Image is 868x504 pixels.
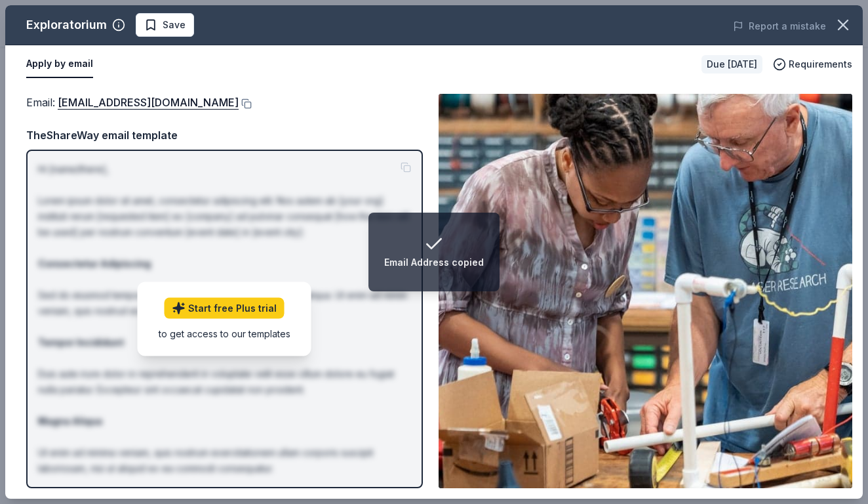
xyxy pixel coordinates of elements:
[26,96,239,109] span: Email :
[38,337,124,348] strong: Tempor Incididunt
[136,13,194,37] button: Save
[773,56,852,72] button: Requirements
[58,94,239,111] a: [EMAIL_ADDRESS][DOMAIN_NAME]
[701,55,762,73] div: Due [DATE]
[26,51,93,78] button: Apply by email
[26,14,107,35] div: Exploratorium
[789,56,852,72] span: Requirements
[38,415,102,427] strong: Magna Aliqua
[26,127,423,144] div: TheShareWay email template
[733,18,826,34] button: Report a mistake
[38,258,151,269] strong: Consectetur Adipiscing
[439,94,852,488] img: Image for Exploratorium
[163,17,186,33] span: Save
[384,255,484,270] div: Email Address copied
[165,297,285,318] a: Start free Plus trial
[159,326,290,340] div: to get access to our templates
